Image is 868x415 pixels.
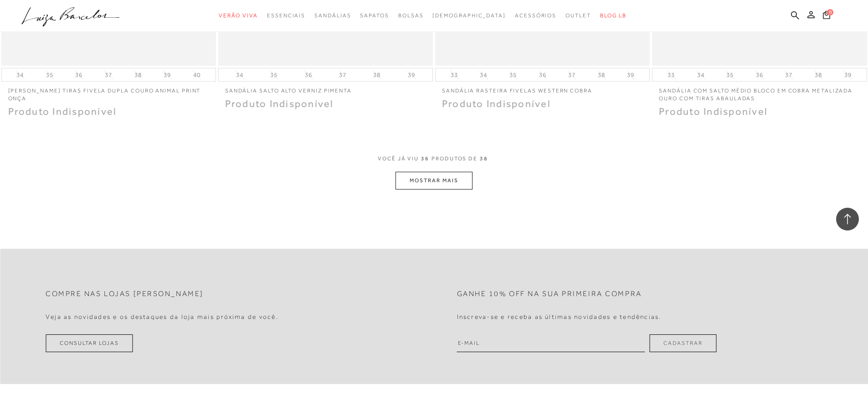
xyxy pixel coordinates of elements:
[360,7,389,24] a: noSubCategoriesText
[46,334,133,352] a: Consultar Lojas
[827,9,833,15] span: 0
[102,71,115,79] button: 37
[267,7,305,24] a: noSubCategoriesText
[46,290,204,298] h2: Compre nas lojas [PERSON_NAME]
[565,7,591,24] a: noSubCategoriesText
[457,334,645,352] input: E-mail
[378,155,419,163] span: VOCê JÁ VIU
[43,71,56,79] button: 35
[600,12,627,19] span: BLOG LB
[314,12,351,19] span: Sandálias
[724,71,736,79] button: 35
[515,12,556,19] span: Acessórios
[812,71,825,79] button: 38
[842,71,854,79] button: 39
[652,82,867,102] a: SANDÁLIA COM SALTO MÉDIO BLOCO EM COBRA METALIZADA OURO COM TIRAS ABAULADAS
[46,313,278,321] h4: Veja as novidades e os destaques da loja mais próxima de você.
[405,71,418,79] button: 39
[370,71,383,79] button: 38
[132,71,144,79] button: 38
[398,7,424,24] a: noSubCategoriesText
[219,12,258,19] span: Verão Viva
[190,71,203,79] button: 40
[225,98,334,109] span: Produto Indisponível
[432,7,506,24] a: noSubCategoriesText
[435,82,650,95] a: Sandália rasteira fivelas western cobra
[820,10,833,22] button: 0
[753,71,766,79] button: 36
[161,71,174,79] button: 39
[649,334,716,352] button: Cadastrar
[267,12,305,19] span: Essenciais
[431,155,478,163] span: PRODUTOS DE
[448,71,461,79] button: 33
[219,7,258,24] a: noSubCategoriesText
[659,106,768,117] span: Produto Indisponível
[218,82,433,95] a: SANDÁLIA SALTO ALTO VERNIZ PIMENTA
[8,106,117,117] span: Produto Indisponível
[665,71,678,79] button: 33
[360,12,389,19] span: Sapatos
[595,71,608,79] button: 38
[421,155,429,172] span: 36
[432,12,506,19] span: [DEMOGRAPHIC_DATA]
[442,98,551,109] span: Produto Indisponível
[314,7,351,24] a: noSubCategoriesText
[694,71,707,79] button: 34
[782,71,795,79] button: 37
[536,71,549,79] button: 36
[600,7,627,24] a: BLOG LB
[565,71,578,79] button: 37
[233,71,246,79] button: 34
[515,7,556,24] a: noSubCategoriesText
[336,71,349,79] button: 37
[624,71,637,79] button: 39
[72,71,85,79] button: 36
[565,12,591,19] span: Outlet
[302,71,315,79] button: 36
[457,313,662,321] h4: Inscreva-se e receba as últimas novidades e tendências.
[1,82,216,102] a: [PERSON_NAME] TIRAS FIVELA DUPLA COURO ANIMAL PRINT ONÇA
[477,71,490,79] button: 34
[395,172,472,190] button: MOSTRAR MAIS
[398,12,424,19] span: Bolsas
[457,290,642,298] h2: Ganhe 10% off na sua primeira compra
[267,71,280,79] button: 35
[14,71,26,79] button: 34
[507,71,519,79] button: 35
[480,155,488,172] span: 38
